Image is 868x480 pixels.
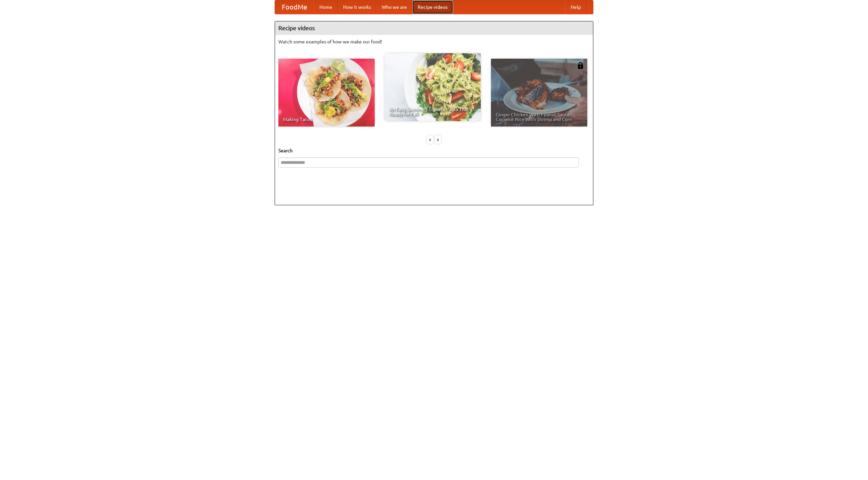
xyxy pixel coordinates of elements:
h4: Recipe videos [275,21,593,35]
a: An Easy, Summery Tomato Pasta That's Ready for Fall [384,53,481,121]
a: Making Tacos [278,59,375,127]
span: An Easy, Summery Tomato Pasta That's Ready for Fall [389,107,476,116]
div: « [427,135,433,144]
div: » [435,135,441,144]
a: How it works [338,0,376,14]
a: FoodMe [275,0,314,14]
a: Home [314,0,338,14]
span: Making Tacos [283,117,370,122]
h5: Search [278,147,590,154]
a: Who we are [376,0,412,14]
p: Watch some examples of how we make our food! [278,38,590,45]
img: 483408.png [577,62,584,69]
a: Help [565,0,586,14]
a: Recipe videos [412,0,453,14]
